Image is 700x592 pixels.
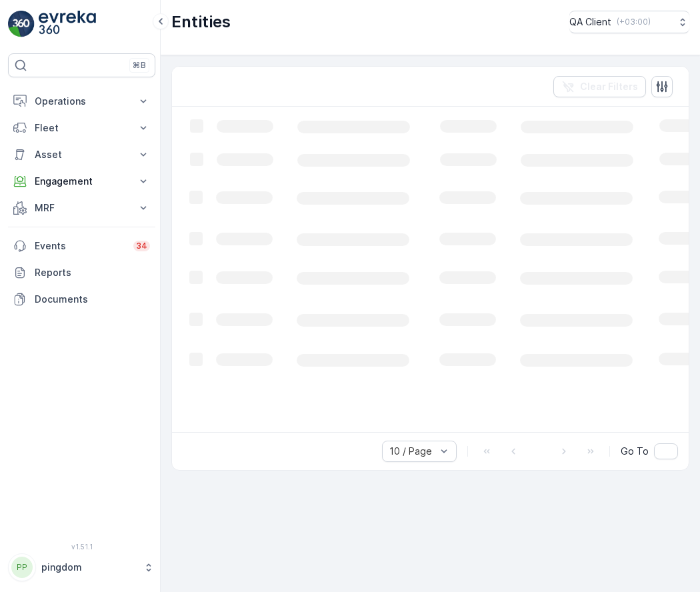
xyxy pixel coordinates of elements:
[8,233,155,259] a: Events34
[136,241,147,251] p: 34
[569,15,611,29] p: QA Client
[8,286,155,313] a: Documents
[41,561,137,574] p: pingdom
[8,543,155,551] span: v 1.51.1
[171,11,231,33] p: Entities
[35,121,129,135] p: Fleet
[580,80,638,93] p: Clear Filters
[39,11,96,37] img: logo_light-DOdMpM7g.png
[8,259,155,286] a: Reports
[8,141,155,168] button: Asset
[621,445,649,458] span: Go To
[8,88,155,115] button: Operations
[617,17,651,27] p: ( +03:00 )
[133,60,146,71] p: ⌘B
[553,76,646,97] button: Clear Filters
[35,201,129,215] p: MRF
[35,239,125,253] p: Events
[8,11,35,37] img: logo
[8,168,155,195] button: Engagement
[11,557,33,578] div: PP
[35,175,129,188] p: Engagement
[35,266,150,279] p: Reports
[8,195,155,221] button: MRF
[35,293,150,306] p: Documents
[8,553,155,581] button: PPpingdom
[35,95,129,108] p: Operations
[35,148,129,161] p: Asset
[569,11,689,33] button: QA Client(+03:00)
[8,115,155,141] button: Fleet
